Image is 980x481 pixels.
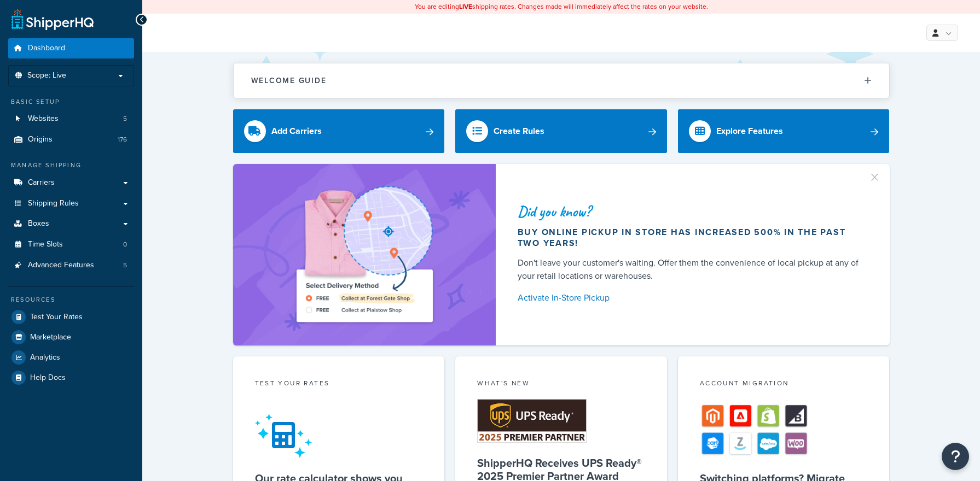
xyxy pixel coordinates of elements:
span: Marketplace [30,333,71,342]
a: Origins176 [8,130,134,150]
div: What's New [477,378,645,391]
a: Test Your Rates [8,307,134,327]
span: Boxes [28,219,49,228]
span: Origins [28,135,53,144]
span: Advanced Features [28,261,94,270]
span: Analytics [30,353,60,362]
div: Buy online pickup in store has increased 500% in the past two years! [518,227,863,249]
span: Scope: Live [27,71,66,80]
span: Dashboard [28,44,65,53]
a: Explore Features [678,109,890,153]
li: Time Slots [8,234,134,255]
span: 5 [123,114,127,124]
a: Boxes [8,214,134,234]
b: LIVE [459,2,472,11]
span: Carriers [28,178,55,187]
span: 0 [123,240,127,249]
div: Did you know? [518,204,863,219]
a: Carriers [8,173,134,193]
a: Create Rules [455,109,667,153]
a: Analytics [8,348,134,367]
a: Time Slots0 [8,234,134,255]
h2: Welcome Guide [251,77,327,85]
div: Account Migration [700,378,868,391]
div: Create Rules [494,124,544,139]
span: Test Your Rates [30,313,83,322]
a: Activate In-Store Pickup [518,290,863,306]
div: Basic Setup [8,97,134,107]
li: Websites [8,109,134,129]
a: Advanced Features5 [8,255,134,275]
li: Origins [8,130,134,150]
a: Marketplace [8,327,134,347]
div: Test your rates [255,378,423,391]
span: 5 [123,261,127,270]
a: Shipping Rules [8,193,134,214]
span: 176 [118,135,127,144]
span: Help Docs [30,373,66,383]
button: Welcome Guide [234,63,889,98]
a: Websites5 [8,109,134,129]
span: Websites [28,114,59,124]
a: Help Docs [8,368,134,388]
button: Open Resource Center [942,443,969,470]
li: Advanced Features [8,255,134,275]
div: Resources [8,295,134,304]
img: ad-shirt-map-b0359fc47e01cab431d101c4b569394f6a03f54285957d908178d52f29eb9668.png [265,180,463,329]
a: Add Carriers [233,109,445,153]
span: Shipping Rules [28,199,79,208]
span: Time Slots [28,240,63,249]
div: Manage Shipping [8,161,134,170]
div: Add Carriers [271,124,322,139]
div: Don't leave your customer's waiting. Offer them the convenience of local pickup at any of your re... [518,256,863,283]
a: Dashboard [8,38,134,58]
div: Explore Features [716,124,783,139]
